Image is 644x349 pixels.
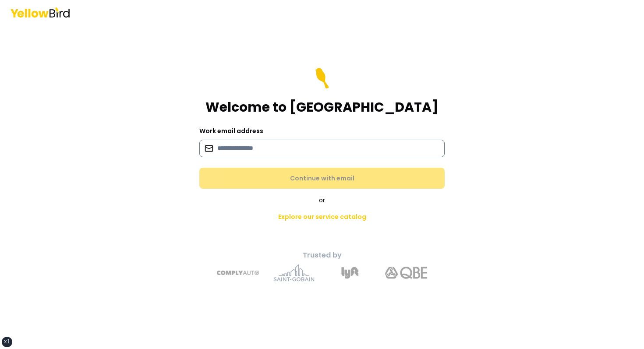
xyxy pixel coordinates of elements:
span: or [319,196,325,204]
label: Work email address [199,127,263,135]
div: xl [4,338,10,345]
h1: Welcome to [GEOGRAPHIC_DATA] [205,99,439,115]
a: Explore our service catalog [271,208,373,226]
p: Trusted by [168,250,476,261]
